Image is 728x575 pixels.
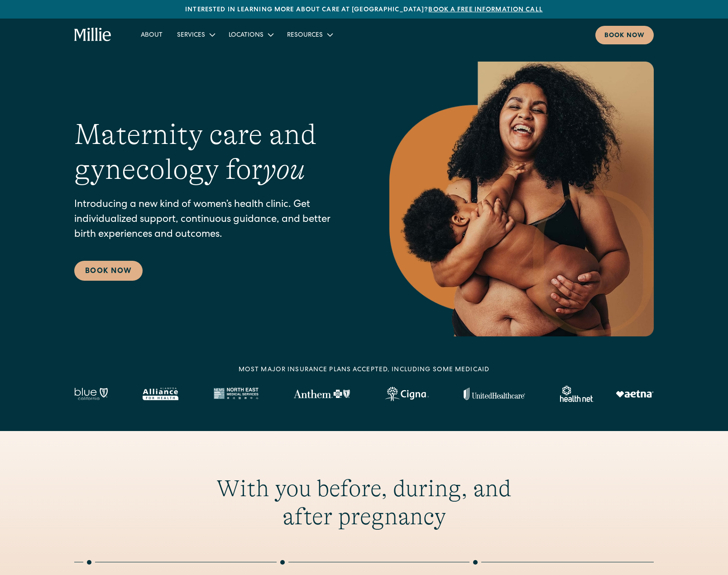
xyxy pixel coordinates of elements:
img: Aetna logo [616,390,654,398]
img: Alameda Alliance logo [143,388,178,400]
div: Services [177,31,205,40]
a: home [74,28,112,42]
img: Healthnet logo [560,386,594,402]
div: Locations [221,27,280,42]
a: Book now [595,26,654,44]
div: Book now [604,31,645,41]
h2: With you before, during, and after pregnancy [190,474,538,531]
img: Blue California logo [74,388,108,400]
img: Cigna logo [385,387,429,401]
div: Resources [287,31,323,40]
img: North East Medical Services logo [213,388,259,400]
p: Introducing a new kind of women’s health clinic. Get individualized support, continuous guidance,... [74,198,353,243]
img: United Healthcare logo [464,388,525,400]
h1: Maternity care and gynecology for [74,117,353,187]
em: you [263,153,305,186]
a: About [134,27,170,42]
div: MOST MAJOR INSURANCE PLANS ACCEPTED, INCLUDING some MEDICAID [239,365,489,375]
img: Anthem Logo [293,389,350,398]
div: Services [170,27,221,42]
div: Locations [229,31,263,40]
a: Book Now [74,261,143,281]
div: Resources [280,27,339,42]
a: Book a free information call [428,7,542,13]
img: Smiling mother with her baby in arms, celebrating body positivity and the nurturing bond of postp... [389,62,654,336]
